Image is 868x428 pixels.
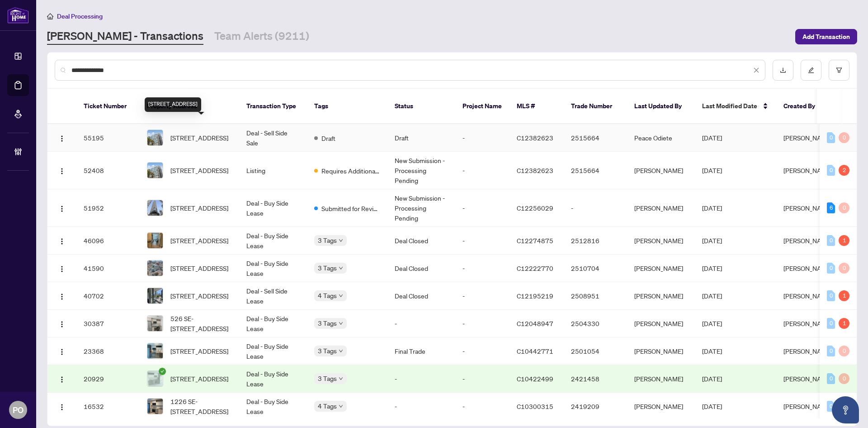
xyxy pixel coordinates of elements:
span: Submitted for Review [321,203,380,213]
td: New Submission - Processing Pending [387,189,455,227]
img: Logo [58,321,66,328]
button: Logo [55,233,69,248]
div: 0 [827,132,835,143]
span: home [47,13,53,19]
span: [STREET_ADDRESS] [170,291,228,301]
span: down [339,238,343,243]
span: C10300315 [517,402,553,410]
td: 52408 [76,152,140,189]
td: [PERSON_NAME] [627,393,695,420]
th: Project Name [455,89,509,124]
span: [STREET_ADDRESS] [170,133,228,143]
button: Logo [55,316,69,331]
div: 0 [827,165,835,176]
span: C12195219 [517,292,553,300]
span: 1226 SE-[STREET_ADDRESS] [170,396,232,416]
div: 0 [827,373,835,384]
span: C12382623 [517,134,553,142]
div: 0 [827,318,835,329]
span: down [339,404,343,409]
span: [PERSON_NAME] [783,166,832,174]
button: Open asap [832,396,859,423]
td: Draft [387,124,455,152]
td: 23368 [76,337,140,365]
td: [PERSON_NAME] [627,189,695,227]
span: down [339,349,343,353]
th: Status [387,89,455,124]
img: Logo [58,135,66,142]
td: [PERSON_NAME] [627,365,695,393]
td: - [455,227,509,255]
img: thumbnail-img [147,260,163,276]
th: MLS # [509,89,564,124]
div: 0 [839,132,849,143]
span: [PERSON_NAME] [783,204,832,212]
td: - [455,152,509,189]
th: Trade Number [564,89,627,124]
span: C12256029 [517,204,553,212]
td: - [455,337,509,365]
th: Tags [307,89,387,124]
td: 55195 [76,124,140,152]
span: [DATE] [702,292,722,300]
td: Deal - Buy Side Lease [239,255,307,282]
img: thumbnail-img [147,288,163,303]
span: 3 Tags [318,373,337,384]
img: Logo [58,265,66,273]
td: Deal - Sell Side Sale [239,124,307,152]
a: Team Alerts (9211) [214,29,309,45]
td: [PERSON_NAME] [627,310,695,337]
span: C10422499 [517,375,553,383]
span: 526 SE-[STREET_ADDRESS] [170,313,232,333]
span: C12382623 [517,166,553,174]
span: 3 Tags [318,235,337,245]
span: [STREET_ADDRESS] [170,165,228,175]
span: 3 Tags [318,318,337,328]
td: 2512816 [564,227,627,255]
span: [PERSON_NAME] [783,347,832,355]
span: [DATE] [702,375,722,383]
img: thumbnail-img [147,316,163,331]
button: Logo [55,289,69,303]
span: Draft [321,133,335,143]
img: thumbnail-img [147,200,163,216]
td: - [387,365,455,393]
th: Property Address [140,89,239,124]
div: 0 [827,346,835,356]
th: Created By [776,89,830,124]
span: 4 Tags [318,290,337,301]
th: Ticket Number [76,89,140,124]
div: 2 [839,165,849,176]
span: down [339,376,343,381]
span: Deal Processing [57,12,103,20]
td: - [455,310,509,337]
span: [PERSON_NAME] [783,236,832,245]
td: Deal - Sell Side Lease [239,282,307,310]
td: - [564,189,627,227]
img: Logo [58,404,66,411]
td: New Submission - Processing Pending [387,152,455,189]
td: 2504330 [564,310,627,337]
img: thumbnail-img [147,399,163,414]
td: 41590 [76,255,140,282]
td: - [455,189,509,227]
td: - [455,282,509,310]
img: thumbnail-img [147,371,163,386]
span: 3 Tags [318,346,337,356]
td: Peace Odiete [627,124,695,152]
img: Logo [58,168,66,175]
td: [PERSON_NAME] [627,337,695,365]
button: filter [829,60,849,81]
button: Logo [55,201,69,215]
button: Add Transaction [795,29,857,44]
td: 2515664 [564,124,627,152]
td: 46096 [76,227,140,255]
button: download [773,60,793,81]
td: 51952 [76,189,140,227]
span: Last Modified Date [702,101,757,111]
td: Deal - Buy Side Lease [239,189,307,227]
span: check-circle [159,368,166,375]
span: C12048947 [517,319,553,327]
td: 40702 [76,282,140,310]
span: [DATE] [702,204,722,212]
